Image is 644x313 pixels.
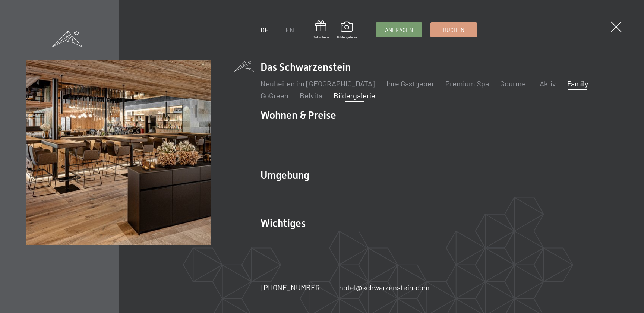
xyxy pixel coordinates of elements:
a: [PHONE_NUMBER] [261,282,323,293]
a: hotel@schwarzenstein.com [339,282,430,293]
span: Gutschein [313,34,329,39]
span: Anfragen [385,26,413,34]
a: Anfragen [376,23,422,37]
a: Gourmet [500,79,528,88]
a: Belvita [300,91,322,100]
a: GoGreen [261,91,288,100]
a: Family [567,79,588,88]
span: [PHONE_NUMBER] [261,283,323,292]
span: Buchen [443,26,464,34]
a: Buchen [431,23,477,37]
a: IT [274,26,280,34]
a: Ihre Gastgeber [386,79,434,88]
a: Bildergalerie [337,22,357,39]
a: Aktiv [540,79,556,88]
a: DE [261,26,269,34]
a: Neuheiten im [GEOGRAPHIC_DATA] [261,79,375,88]
a: EN [285,26,294,34]
a: Premium Spa [445,79,489,88]
a: Gutschein [313,20,329,39]
span: Bildergalerie [337,34,357,39]
a: Bildergalerie [334,91,375,100]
